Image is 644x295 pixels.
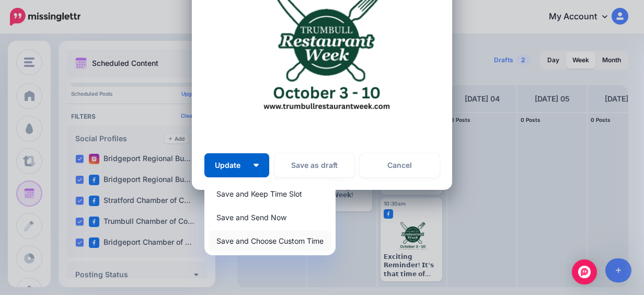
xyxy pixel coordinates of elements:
[204,179,336,255] div: Update
[204,153,269,177] button: Update
[215,162,248,169] span: Update
[274,153,354,177] button: Save as draft
[209,231,331,251] a: Save and Choose Custom Time
[572,259,597,285] div: Open Intercom Messenger
[360,153,440,177] a: Cancel
[209,184,331,204] a: Save and Keep Time Slot
[254,164,259,167] img: arrow-down-white.png
[209,207,331,228] a: Save and Send Now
